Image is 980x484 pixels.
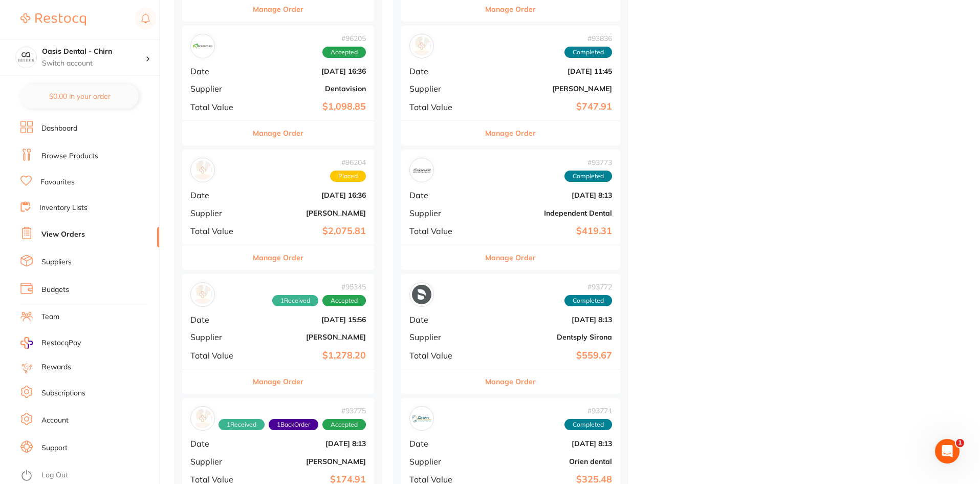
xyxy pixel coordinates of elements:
[485,245,536,270] button: Manage Order
[483,315,612,324] b: [DATE] 8:13
[20,13,86,26] img: Restocq Logo
[190,84,246,93] span: Supplier
[190,457,246,466] span: Supplier
[564,171,612,182] span: Completed
[254,333,366,341] b: [PERSON_NAME]
[190,475,246,484] span: Total Value
[322,295,366,306] span: Accepted
[483,101,612,112] b: $747.91
[483,457,612,466] b: Orien dental
[564,47,612,58] span: Completed
[322,419,366,430] span: Accepted
[409,84,474,93] span: Supplier
[254,457,366,466] b: [PERSON_NAME]
[409,102,474,112] span: Total Value
[485,369,536,394] button: Manage Order
[483,67,612,75] b: [DATE] 11:45
[20,337,33,349] img: RestocqPay
[41,470,68,480] a: Log Out
[193,409,212,428] img: Adam Dental
[219,419,265,430] span: Received
[409,351,474,360] span: Total Value
[41,151,98,161] a: Browse Products
[564,158,612,166] span: # 93773
[483,226,612,237] b: $419.31
[483,350,612,361] b: $559.67
[190,332,246,342] span: Supplier
[16,47,36,68] img: Oasis Dental - Chirn
[485,121,536,145] button: Manage Order
[41,229,85,240] a: View Orders
[182,274,374,394] div: Henry Schein Halas#953451ReceivedAcceptedDate[DATE] 15:56Supplier[PERSON_NAME]Total Value$1,278.2...
[272,295,318,306] span: Received
[20,8,86,31] a: Restocq Logo
[483,333,612,341] b: Dentsply Sirona
[253,245,303,270] button: Manage Order
[182,26,374,146] div: Dentavision#96205AcceptedDate[DATE] 16:36SupplierDentavisionTotal Value$1,098.85Manage Order
[254,85,366,93] b: Dentavision
[190,439,246,448] span: Date
[253,369,303,394] button: Manage Order
[564,295,612,306] span: Completed
[409,332,474,342] span: Supplier
[41,362,71,372] a: Rewards
[412,409,431,428] img: Orien dental
[190,208,246,218] span: Supplier
[254,191,366,199] b: [DATE] 16:36
[193,160,212,180] img: Henry Schein Halas
[41,257,72,267] a: Suppliers
[272,283,366,291] span: # 95345
[190,102,246,112] span: Total Value
[409,226,474,236] span: Total Value
[409,315,474,324] span: Date
[254,209,366,217] b: [PERSON_NAME]
[483,209,612,217] b: Independent Dental
[41,312,59,322] a: Team
[190,226,246,236] span: Total Value
[41,443,68,453] a: Support
[322,47,366,58] span: Accepted
[190,67,246,76] span: Date
[322,34,366,43] span: # 96205
[483,85,612,93] b: [PERSON_NAME]
[219,407,366,415] span: # 93775
[41,123,77,134] a: Dashboard
[269,419,318,430] span: Back orders
[40,177,75,187] a: Favourites
[182,150,374,270] div: Henry Schein Halas#96204PlacedDate[DATE] 16:36Supplier[PERSON_NAME]Total Value$2,075.81Manage Order
[39,203,88,213] a: Inventory Lists
[409,208,474,218] span: Supplier
[254,67,366,75] b: [DATE] 16:36
[254,226,366,237] b: $2,075.81
[412,285,431,304] img: Dentsply Sirona
[41,388,85,398] a: Subscriptions
[564,407,612,415] span: # 93771
[564,283,612,291] span: # 93772
[409,439,474,448] span: Date
[190,315,246,324] span: Date
[956,439,964,447] span: 1
[330,158,366,166] span: # 96204
[253,121,303,145] button: Manage Order
[409,457,474,466] span: Supplier
[409,67,474,76] span: Date
[483,439,612,448] b: [DATE] 8:13
[41,415,69,426] a: Account
[412,160,431,180] img: Independent Dental
[41,338,81,348] span: RestocqPay
[409,191,474,200] span: Date
[254,101,366,112] b: $1,098.85
[564,419,612,430] span: Completed
[193,285,212,304] img: Henry Schein Halas
[254,350,366,361] b: $1,278.20
[42,47,145,57] h4: Oasis Dental - Chirn
[190,351,246,360] span: Total Value
[254,439,366,448] b: [DATE] 8:13
[254,315,366,324] b: [DATE] 15:56
[42,58,145,69] p: Switch account
[20,337,81,349] a: RestocqPay
[20,468,156,484] button: Log Out
[935,439,960,464] iframe: Intercom live chat
[564,34,612,43] span: # 93836
[330,171,366,182] span: Placed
